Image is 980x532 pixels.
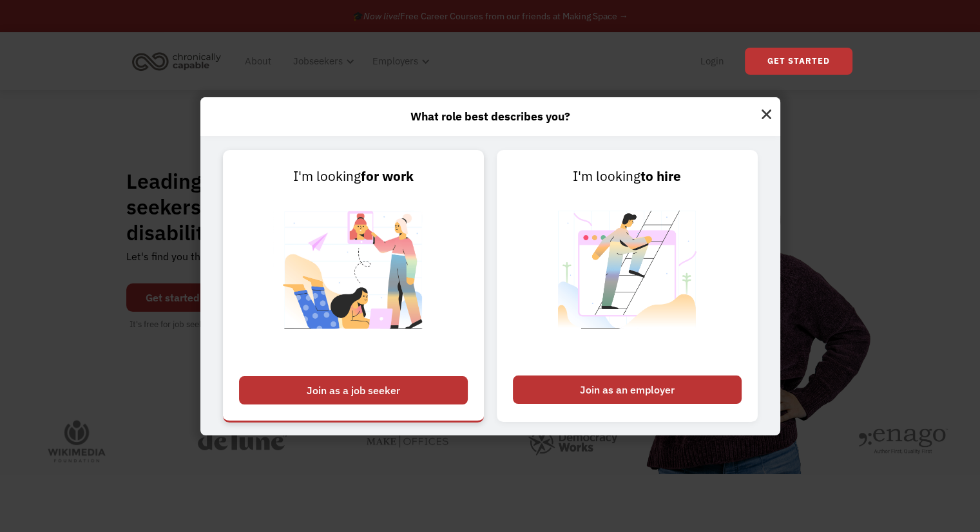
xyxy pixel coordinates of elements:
[497,150,758,422] a: I'm lookingto hireJoin as an employer
[285,41,358,82] div: Jobseekers
[239,376,468,404] div: Join as a job seeker
[237,41,279,82] a: About
[239,166,468,187] div: I'm looking
[745,48,852,75] a: Get Started
[128,47,231,75] a: home
[640,167,681,185] strong: to hire
[513,166,742,187] div: I'm looking
[273,187,434,369] img: Chronically Capable Personalized Job Matching
[410,109,570,124] strong: What role best describes you?
[361,167,414,185] strong: for work
[372,53,418,69] div: Employers
[223,150,484,422] a: I'm lookingfor workJoin as a job seeker
[365,41,434,82] div: Employers
[693,41,732,82] a: Login
[128,47,225,75] img: Chronically Capable logo
[293,53,343,69] div: Jobseekers
[513,375,742,404] div: Join as an employer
